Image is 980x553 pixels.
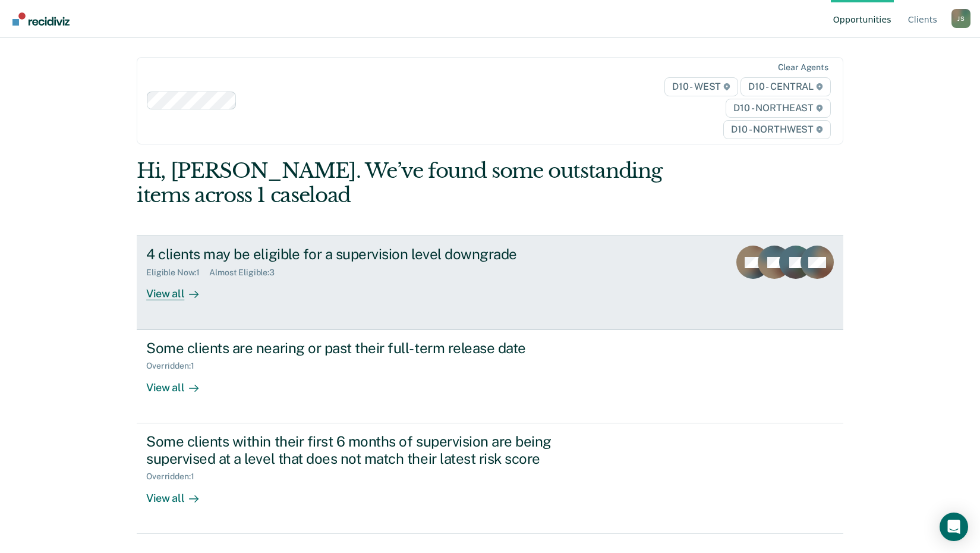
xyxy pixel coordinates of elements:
[146,472,203,482] div: Overridden : 1
[778,62,828,73] div: Clear agents
[951,9,970,28] div: J S
[723,120,830,139] span: D10 - NORTHWEST
[740,77,831,96] span: D10 - CENTRAL
[146,482,213,505] div: View all
[146,246,563,263] div: 4 clients may be eligible for a supervision level downgrade
[137,330,843,423] a: Some clients are nearing or past their full-term release dateOverridden:1View all
[137,159,702,208] div: Hi, [PERSON_NAME]. We’ve found some outstanding items across 1 caseload
[664,77,738,96] span: D10 - WEST
[146,371,213,394] div: View all
[146,278,213,301] div: View all
[146,433,563,467] div: Some clients within their first 6 months of supervision are being supervised at a level that does...
[951,9,970,28] button: Profile dropdown button
[146,361,203,371] div: Overridden : 1
[137,423,843,534] a: Some clients within their first 6 months of supervision are being supervised at a level that does...
[146,268,209,278] div: Eligible Now : 1
[137,235,843,329] a: 4 clients may be eligible for a supervision level downgradeEligible Now:1Almost Eligible:3View all
[940,513,968,541] div: Open Intercom Messenger
[146,340,563,357] div: Some clients are nearing or past their full-term release date
[726,99,830,118] span: D10 - NORTHEAST
[209,268,284,278] div: Almost Eligible : 3
[12,12,70,26] img: Recidiviz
